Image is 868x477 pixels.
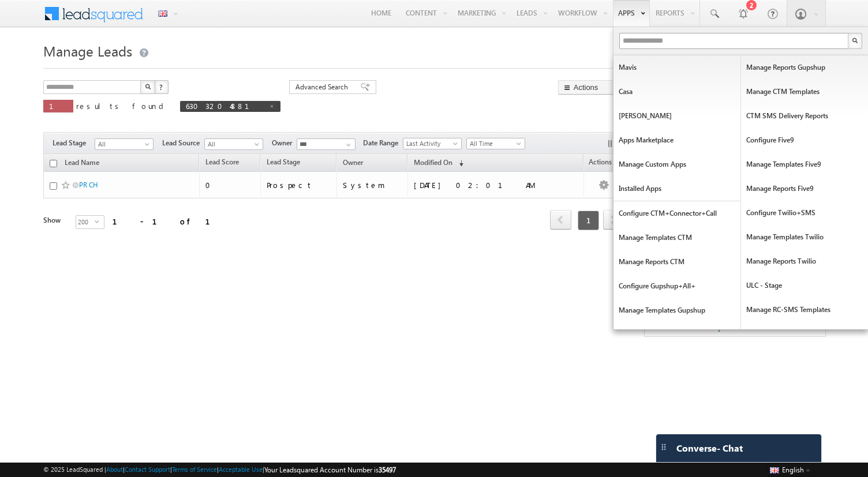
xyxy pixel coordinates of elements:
[264,465,396,474] span: Your Leadsquared Account Number is
[159,82,164,92] span: ?
[43,464,396,475] span: © 2025 LeadSquared | | | | |
[379,465,396,474] span: 35497
[584,156,612,171] span: Actions
[603,211,624,230] a: next
[272,138,297,148] span: Owner
[95,138,154,150] a: All
[219,465,263,473] a: Acceptable Use
[741,225,868,249] a: Manage Templates Twilio
[200,156,245,171] a: Lead Score
[403,138,458,149] span: Last Activity
[414,158,452,167] span: Modified On
[782,465,804,474] span: English
[162,138,204,148] span: Lead Source
[261,156,306,171] a: Lead Stage
[613,55,740,80] a: Mavis
[613,80,740,104] a: Casa
[343,158,363,167] span: Owner
[676,443,743,453] span: Converse - Chat
[613,104,740,128] a: [PERSON_NAME]
[466,138,525,149] a: All Time
[145,84,151,89] img: Search
[76,101,168,111] span: results found
[558,80,624,95] button: Actions
[205,157,239,166] span: Lead Score
[363,138,403,148] span: Date Range
[172,465,217,473] a: Terms of Service
[53,138,95,148] span: Lead Stage
[295,82,351,92] span: Advanced Search
[613,250,740,274] a: Manage Reports CTM
[43,215,66,226] div: Show
[741,55,868,80] a: Manage Reports Gupshup
[205,139,260,149] span: All
[741,201,868,225] a: Configure Twilio+SMS
[550,211,571,230] a: prev
[125,465,170,473] a: Contact Support
[741,249,868,273] a: Manage Reports Twilio
[741,128,868,152] a: Configure Five9
[106,465,123,473] a: About
[49,101,68,111] span: 1
[454,159,463,168] span: (sorted descending)
[59,156,105,171] a: Lead Name
[43,42,132,60] span: Manage Leads
[613,176,740,201] a: Installed Apps
[95,139,150,149] span: All
[113,215,224,228] div: 1 - 1 of 1
[467,138,522,149] span: All Time
[741,273,868,298] a: ULC - Stage
[267,180,331,190] div: Prospect
[603,210,624,230] span: next
[76,216,95,228] span: 200
[741,80,868,104] a: Manage CTM Templates
[204,138,263,150] a: All
[741,176,868,201] a: Manage Reports five9
[767,463,813,476] button: English
[613,298,740,322] a: Manage Templates Gupshup
[578,211,599,230] span: 1
[741,322,868,346] a: RC SMS Reports
[741,152,868,176] a: Manage Templates five9
[613,226,740,250] a: Manage Templates CTM
[852,37,858,43] img: Search
[613,128,740,152] a: Apps Marketplace
[408,156,469,171] a: Modified On (sorted descending)
[95,219,104,224] span: select
[613,152,740,176] a: Manage Custom Apps
[659,442,668,452] img: carter-drag
[613,274,740,298] a: Configure Gupshup+All+
[741,104,868,128] a: CTM SMS Delivery Reports
[403,138,462,149] a: Last Activity
[186,101,263,111] span: 6303204881
[613,201,740,226] a: Configure CTM+Connector+call
[205,180,255,190] div: 0
[343,180,402,190] div: System
[741,298,868,322] a: Manage RC-SMS Templates
[340,139,354,151] a: Show All Items
[267,157,300,166] span: Lead Stage
[550,210,571,230] span: prev
[79,181,98,189] a: PR CH
[414,180,573,190] div: [DATE] 02:01 AM
[155,80,169,94] button: ?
